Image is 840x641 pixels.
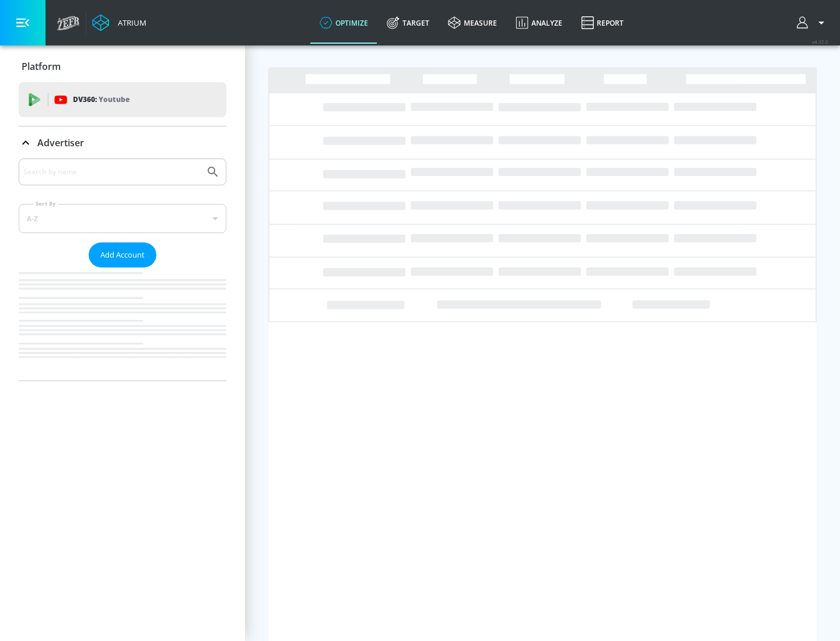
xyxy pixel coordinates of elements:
a: Atrium [92,14,146,31]
div: Platform [19,50,226,83]
p: DV360: [73,93,129,106]
nav: list of Advertiser [19,267,226,381]
p: Youtube [99,93,129,105]
p: Advertiser [37,136,84,149]
div: DV360: Youtube [19,82,226,117]
input: Search by name [23,164,200,179]
label: Sort By [33,200,58,207]
a: Target [377,2,439,44]
div: A-Z [19,204,226,233]
span: v 4.32.0 [812,38,828,45]
div: Atrium [113,17,146,28]
div: Advertiser [19,126,226,159]
button: Add Account [89,242,156,267]
a: optimize [310,2,377,44]
div: Advertiser [19,159,226,381]
a: measure [439,2,506,44]
a: Analyze [506,2,572,44]
p: Platform [22,60,61,73]
a: Report [572,2,633,44]
span: Add Account [100,248,145,262]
